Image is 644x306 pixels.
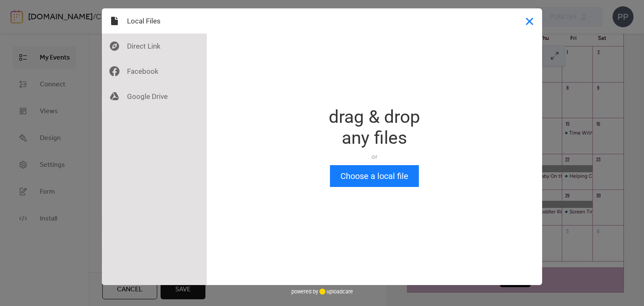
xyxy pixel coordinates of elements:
[329,106,420,148] div: drag & drop any files
[102,59,207,84] div: Facebook
[102,34,207,59] div: Direct Link
[330,165,419,187] button: Choose a local file
[318,288,353,295] a: uploadcare
[102,8,207,34] div: Local Files
[291,285,353,298] div: powered by
[517,8,542,34] button: Close
[329,153,420,161] div: or
[102,84,207,109] div: Google Drive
